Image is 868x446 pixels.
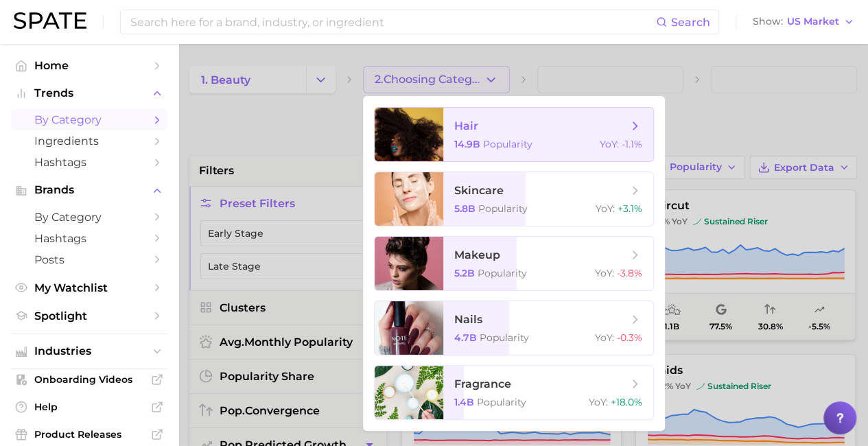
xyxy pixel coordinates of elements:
button: Trends [11,83,167,104]
span: Hashtags [34,232,144,245]
span: Popularity [483,138,532,150]
span: Industries [34,345,144,357]
a: Product Releases [11,424,167,445]
a: Help [11,397,167,417]
button: ShowUS Market [749,13,858,31]
span: Search [671,16,710,29]
span: Product Releases [34,428,144,441]
span: US Market [787,18,839,25]
img: SPATE [14,12,86,29]
span: by Category [34,211,144,224]
span: -0.3% [617,331,642,344]
a: Home [11,55,167,76]
a: Onboarding Videos [11,369,167,390]
a: Hashtags [11,228,167,249]
span: 4.7b [454,331,477,344]
span: skincare [454,184,504,197]
span: 14.9b [454,138,480,150]
span: YoY : [595,267,614,279]
span: Home [34,59,144,72]
span: 1.4b [454,396,474,408]
a: My Watchlist [11,277,167,298]
span: Onboarding Videos [34,373,144,386]
span: Hashtags [34,156,144,169]
span: Trends [34,87,144,99]
a: Posts [11,249,167,270]
span: My Watchlist [34,281,144,294]
span: Show [753,18,783,25]
span: YoY : [596,202,615,215]
span: Ingredients [34,134,144,148]
span: YoY : [589,396,608,408]
a: Ingredients [11,130,167,152]
a: Hashtags [11,152,167,173]
button: Brands [11,180,167,200]
a: by Category [11,207,167,228]
span: YoY : [600,138,619,150]
span: nails [454,313,482,326]
span: Popularity [478,202,528,215]
span: +3.1% [618,202,642,215]
span: Brands [34,184,144,196]
span: by Category [34,113,144,126]
span: 5.8b [454,202,476,215]
button: Industries [11,341,167,362]
span: Popularity [480,331,529,344]
span: fragrance [454,377,511,390]
span: Popularity [477,396,526,408]
span: Spotlight [34,309,144,322]
a: by Category [11,109,167,130]
span: hair [454,119,478,132]
span: makeup [454,248,500,261]
a: Spotlight [11,305,167,327]
span: 5.2b [454,267,475,279]
span: -3.8% [617,267,642,279]
span: Popularity [478,267,527,279]
ul: 2.Choosing Category [363,96,665,431]
span: YoY : [595,331,614,344]
span: -1.1% [622,138,642,150]
span: Help [34,401,144,413]
span: +18.0% [611,396,642,408]
span: Posts [34,253,144,266]
input: Search here for a brand, industry, or ingredient [129,10,656,34]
